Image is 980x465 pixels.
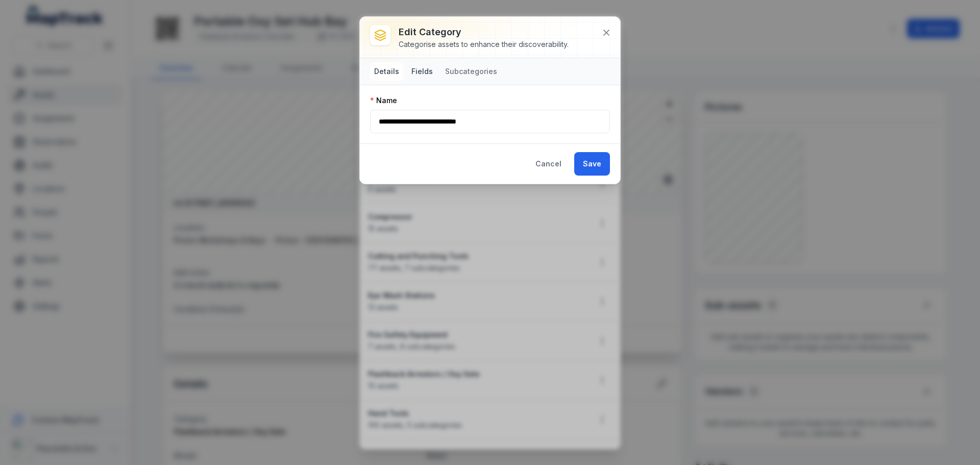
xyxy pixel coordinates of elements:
button: Details [370,62,403,81]
button: Subcategories [441,62,501,81]
label: Name [370,95,397,106]
button: Fields [407,62,437,81]
button: Save [574,152,610,176]
button: Cancel [527,152,570,176]
div: Categorise assets to enhance their discoverability. [399,39,569,50]
h3: Edit category [399,25,569,39]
